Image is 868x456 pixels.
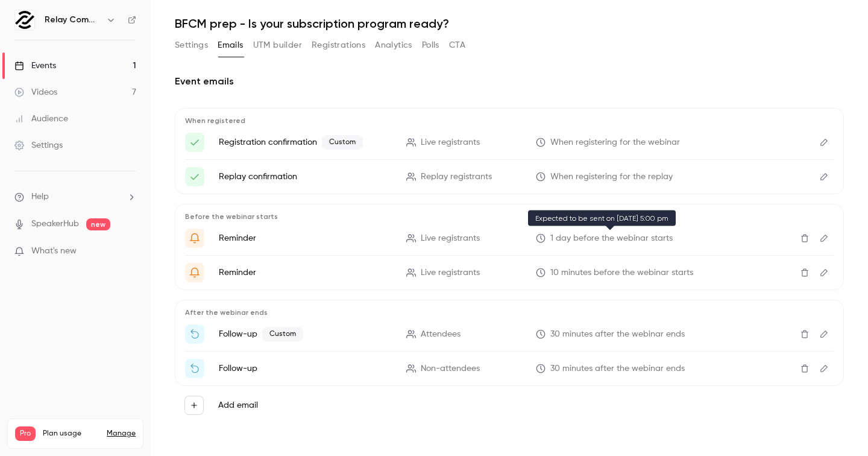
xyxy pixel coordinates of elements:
a: Manage [107,429,136,439]
li: Thanks for attending {{ event_name }} [185,325,834,344]
p: When registered [185,116,834,125]
span: Non-attendees [421,363,480,375]
h6: Relay Commerce [45,14,101,26]
button: Polls [422,36,439,55]
button: Emails [218,36,243,55]
span: Custom [262,327,303,341]
p: Follow-up [219,327,392,341]
button: Delete [795,229,814,248]
p: Registration confirmation [219,135,392,150]
span: What's new [31,245,77,258]
li: Get Ready for '{{ event_name }}' tomorrow! [185,229,834,248]
div: Audience [14,113,68,125]
span: When registering for the replay [550,171,673,183]
button: Edit [814,229,834,248]
span: new [86,218,110,230]
span: 30 minutes after the webinar ends [550,363,685,375]
button: Settings [175,36,208,55]
h2: Event emails [175,74,844,89]
span: 30 minutes after the webinar ends [550,328,685,341]
span: Live registrants [421,232,480,245]
p: Reminder [219,232,392,244]
span: Help [31,191,49,203]
span: Replay registrants [421,171,492,183]
p: Reminder [219,267,392,279]
p: Before the webinar starts [185,212,834,221]
span: When registering for the webinar [550,136,680,149]
button: Registrations [312,36,365,55]
span: 10 minutes before the webinar starts [550,267,693,279]
div: Settings [14,139,63,151]
div: Videos [14,86,57,98]
p: After the webinar ends [185,308,834,317]
label: Add email [218,399,258,411]
button: Delete [795,359,814,378]
div: Events [14,60,56,72]
a: SpeakerHub [31,218,79,230]
span: Pro [15,426,36,441]
button: Analytics [375,36,412,55]
button: Edit [814,325,834,344]
span: Attendees [421,328,461,341]
button: CTA [449,36,465,55]
span: Live registrants [421,136,480,149]
span: 1 day before the webinar starts [550,232,673,245]
p: Follow-up [219,363,392,375]
span: Live registrants [421,267,480,279]
li: Your spot is confirmed! Next steps to join {{ event_name }}! [185,133,834,152]
li: {{ event_name }} is about to go live [185,263,834,282]
h1: BFCM prep - Is your subscription program ready? [175,16,844,31]
button: Edit [814,167,834,186]
button: UTM builder [253,36,302,55]
li: help-dropdown-opener [14,191,136,203]
li: Here's your access link to {{ event_name }}! [185,167,834,186]
button: Edit [814,133,834,152]
button: Edit [814,359,834,378]
p: Replay confirmation [219,171,392,183]
img: Relay Commerce [15,10,34,30]
button: Delete [795,263,814,282]
button: Delete [795,325,814,344]
iframe: Noticeable Trigger [122,246,136,257]
li: Watch the replay of {{ event_name }} [185,359,834,378]
span: Custom [322,135,363,150]
span: Plan usage [43,429,99,439]
button: Edit [814,263,834,282]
